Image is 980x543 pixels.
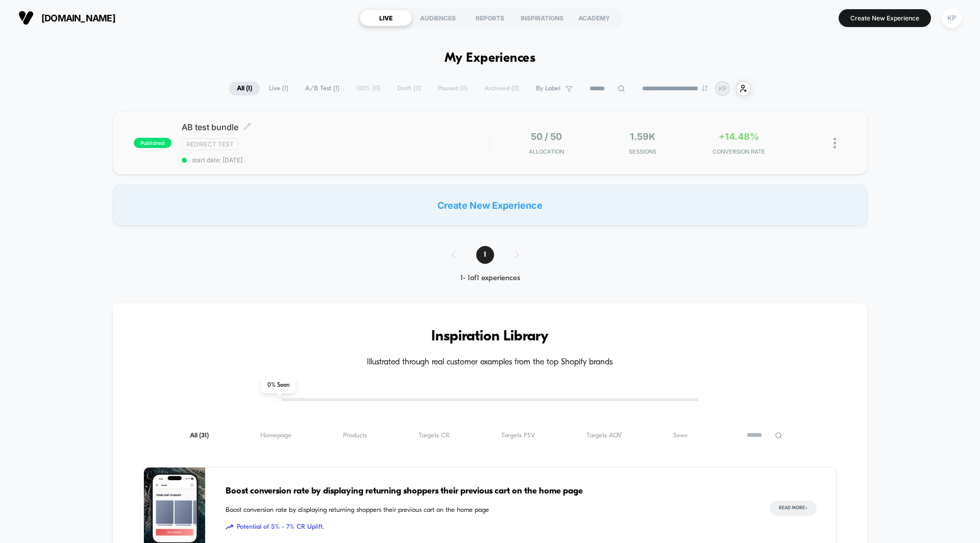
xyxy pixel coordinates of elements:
span: Redirect Test [182,138,238,150]
div: 1 - 1 of 1 experiences [441,274,540,283]
span: Targets CR [419,432,450,439]
span: published [134,138,171,148]
span: Boost conversion rate by displaying returning shoppers their previous cart on the home page [226,505,749,515]
div: KP [942,8,962,28]
span: Potential of 5% - 7% CR Uplift. [226,522,749,532]
span: start date: [DATE] [182,156,489,164]
h3: Inspiration Library [143,329,837,345]
span: [DOMAIN_NAME] [41,13,115,23]
div: Create New Experience [113,185,867,226]
span: Targets AOV [586,432,622,439]
span: All ( 1 ) [229,82,260,95]
div: REPORTS [464,10,516,26]
span: 50 / 50 [531,131,562,142]
span: By Label [536,85,560,92]
h1: My Experiences [445,51,536,66]
button: Read More> [770,501,817,516]
span: +14.48% [719,131,759,142]
p: KP [719,85,727,92]
div: AUDIENCES [412,10,464,26]
img: close [834,138,836,149]
img: end [702,85,708,91]
input: Seek [8,246,494,256]
span: 0 % Seen [261,378,296,393]
span: CONVERSION RATE [693,148,785,155]
span: All [190,432,209,439]
span: Sessions [597,148,689,155]
div: LIVE [360,10,412,26]
span: Seen [673,432,688,439]
h4: Illustrated through real customer examples from the top Shopify brands [143,358,837,367]
span: A/B Test ( 1 ) [298,82,347,95]
span: Homepage [260,432,291,439]
span: Live ( 1 ) [261,82,296,95]
span: Boost conversion rate by displaying returning shoppers their previous cart on the home page [226,485,749,498]
button: Play, NEW DEMO 2025-VEED.mp4 [238,129,262,153]
input: Volume [426,263,457,273]
div: INSPIRATIONS [516,10,568,26]
span: AB test bundle [182,122,489,132]
span: Products [343,432,367,439]
button: Create New Experience [839,9,931,27]
div: Current time [354,262,378,274]
span: Targets PSV [501,432,535,439]
span: 1.59k [630,131,655,142]
div: Duration [379,262,406,274]
span: ( 31 ) [199,432,209,439]
button: KP [939,8,965,29]
button: Play, NEW DEMO 2025-VEED.mp4 [5,260,21,276]
span: Allocation [529,148,564,155]
img: Visually logo [18,10,34,26]
span: 1 [476,246,494,264]
button: [DOMAIN_NAME] [15,10,118,26]
div: ACADEMY [568,10,620,26]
